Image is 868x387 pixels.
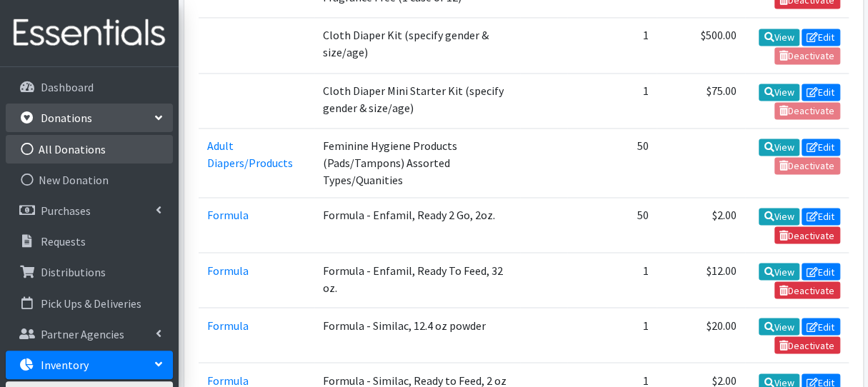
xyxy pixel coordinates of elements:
td: $500.00 [657,18,744,73]
a: View [759,263,799,280]
a: Formula [207,318,249,332]
a: Adult Diapers/Products [207,139,293,170]
td: 1 [567,308,657,363]
td: $12.00 [657,253,744,308]
a: Distributions [6,258,173,286]
td: $75.00 [657,73,744,128]
a: Formula [207,208,249,222]
p: Requests [41,234,86,248]
a: Pick Ups & Deliveries [6,289,173,318]
p: Donations [41,111,92,125]
td: 50 [567,128,657,197]
td: Cloth Diaper Mini Starter Kit (specify gender & size/age) [314,73,520,128]
td: Formula - Enfamil, Ready 2 Go, 2oz. [314,197,520,252]
a: Edit [802,139,840,156]
a: View [759,208,799,225]
p: Partner Agencies [41,327,124,341]
a: Edit [802,263,840,280]
a: Dashboard [6,73,173,101]
a: Requests [6,227,173,256]
td: Formula - Similac, 12.4 oz powder [314,308,520,363]
a: View [759,84,799,101]
td: 1 [567,18,657,73]
a: Edit [802,318,840,335]
p: Distributions [41,265,106,279]
a: View [759,29,799,46]
a: New Donation [6,166,173,194]
img: HumanEssentials [6,9,173,57]
a: Partner Agencies [6,320,173,348]
td: $2.00 [657,197,744,252]
a: Formula [207,373,249,387]
td: 1 [567,73,657,128]
a: All Donations [6,135,173,164]
a: Edit [802,84,840,101]
a: View [759,139,799,156]
p: Purchases [41,203,91,218]
p: Dashboard [41,80,94,94]
a: Deactivate [774,336,840,353]
a: Edit [802,29,840,46]
td: 50 [567,197,657,252]
td: $20.00 [657,308,744,363]
p: Pick Ups & Deliveries [41,296,141,311]
td: Formula - Enfamil, Ready To Feed, 32 oz. [314,253,520,308]
a: Edit [802,208,840,225]
td: Feminine Hygiene Products (Pads/Tampons) Assorted Types/Quanities [314,128,520,197]
a: Donations [6,104,173,132]
a: View [759,318,799,335]
td: 1 [567,253,657,308]
a: Deactivate [774,226,840,243]
a: Deactivate [774,281,840,298]
p: Inventory [41,358,89,372]
a: Formula [207,263,249,277]
a: Inventory [6,351,173,379]
a: Purchases [6,196,173,225]
td: Cloth Diaper Kit (specify gender & size/age) [314,18,520,73]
